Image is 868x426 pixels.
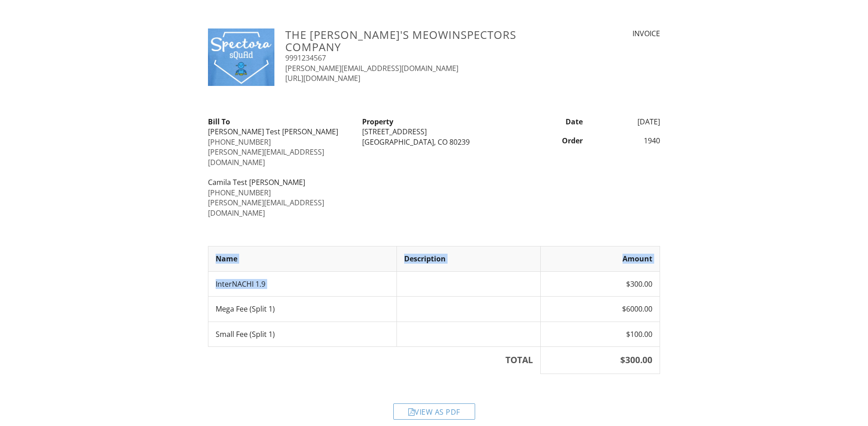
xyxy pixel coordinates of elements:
img: squad.jpg [208,28,274,86]
h3: The [PERSON_NAME]'s MeowInspectors Company [285,28,544,53]
a: [PHONE_NUMBER] [208,137,271,147]
div: 1940 [588,136,665,146]
a: [PERSON_NAME][EMAIL_ADDRESS][DOMAIN_NAME] [208,147,324,167]
th: Name [208,246,397,271]
a: [PHONE_NUMBER] [208,188,271,198]
td: Small Fee (Split 1) [208,322,397,346]
th: TOTAL [208,346,541,374]
td: InterNACHI 1.9 [208,271,397,296]
strong: Property [362,117,393,127]
div: INVOICE [555,28,660,38]
div: Order [511,136,589,146]
td: $6000.00 [540,297,660,322]
div: Camila Test [PERSON_NAME] [208,177,351,187]
a: 9991234567 [285,53,326,63]
a: [PERSON_NAME][EMAIL_ADDRESS][DOMAIN_NAME] [208,198,324,218]
th: Amount [540,246,660,271]
div: View as PDF [393,403,475,420]
div: [DATE] [588,117,665,127]
th: Description [396,246,540,271]
a: [URL][DOMAIN_NAME] [285,73,360,83]
td: $300.00 [540,271,660,296]
strong: Bill To [208,117,230,127]
div: [STREET_ADDRESS] [362,127,505,137]
a: View as PDF [393,409,475,419]
td: $100.00 [540,322,660,346]
th: $300.00 [540,346,660,374]
div: [PERSON_NAME] Test [PERSON_NAME] [208,127,351,137]
a: [PERSON_NAME][EMAIL_ADDRESS][DOMAIN_NAME] [285,63,458,73]
td: Mega Fee (Split 1) [208,297,397,322]
div: [GEOGRAPHIC_DATA], CO 80239 [362,137,505,147]
div: Date [511,117,589,127]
